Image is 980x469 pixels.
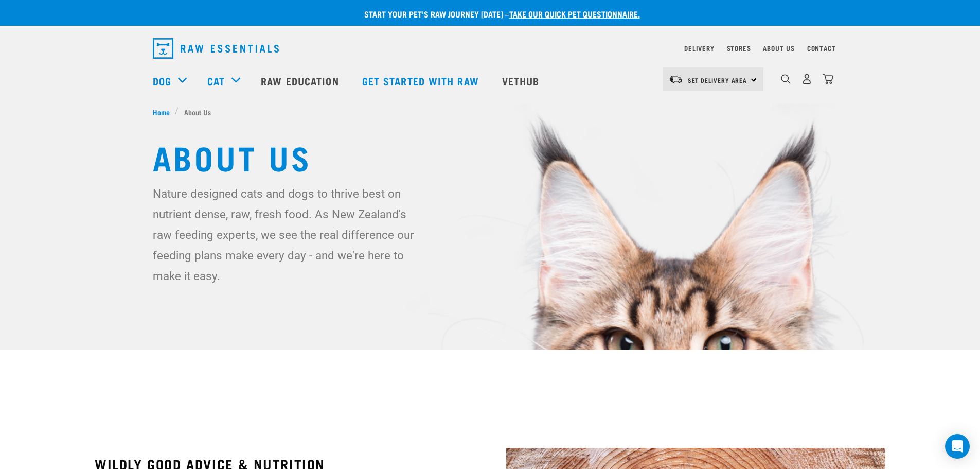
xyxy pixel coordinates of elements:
nav: dropdown navigation [145,34,836,63]
a: Contact [807,46,836,50]
div: Open Intercom Messenger [945,434,970,459]
a: Delivery [684,46,714,50]
nav: breadcrumbs [153,107,828,117]
a: Cat [207,73,225,89]
a: Dog [153,73,171,89]
img: van-moving.png [669,75,683,84]
a: Raw Education [251,60,351,101]
span: Set Delivery Area [688,78,747,82]
img: home-icon-1@2x.png [781,74,791,84]
a: take our quick pet questionnaire. [509,11,640,16]
img: Raw Essentials Logo [153,38,279,59]
a: Get started with Raw [352,60,492,101]
p: Nature designed cats and dogs to thrive best on nutrient dense, raw, fresh food. As New Zealand's... [153,183,423,286]
a: Home [153,107,175,117]
a: Stores [727,46,751,50]
span: Home [153,107,170,117]
a: About Us [763,46,794,50]
a: Vethub [492,60,553,101]
img: home-icon@2x.png [823,74,833,84]
h1: About Us [153,138,828,175]
img: user.png [801,74,812,84]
